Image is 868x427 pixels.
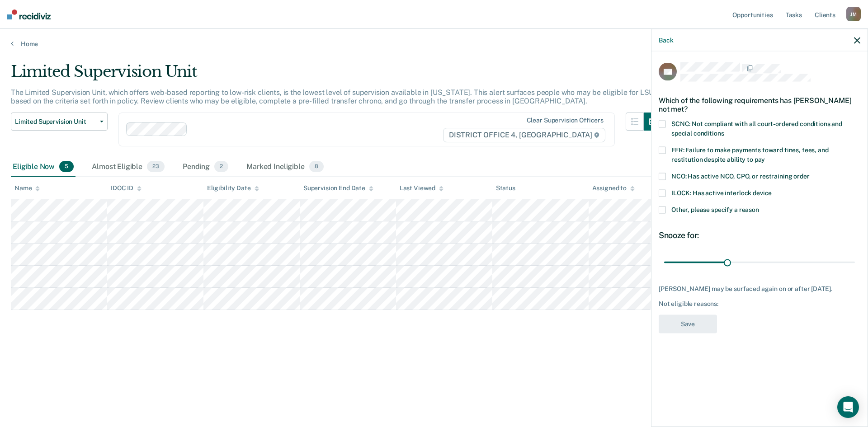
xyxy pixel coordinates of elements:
div: Assigned to [592,184,635,192]
div: Eligibility Date [207,184,259,192]
span: Limited Supervision Unit [15,118,96,126]
div: Status [496,184,515,192]
span: 8 [309,161,324,173]
div: J M [846,7,861,21]
a: Home [11,40,857,48]
div: IDOC ID [111,184,142,192]
div: Supervision End Date [303,184,373,192]
span: ILOCK: Has active interlock device [671,189,772,197]
div: Snooze for: [659,230,860,240]
button: Back [659,36,673,44]
span: DISTRICT OFFICE 4, [GEOGRAPHIC_DATA] [443,128,605,142]
div: Marked Ineligible [245,157,325,177]
div: Almost Eligible [90,157,166,177]
div: Limited Supervision Unit [11,62,662,88]
p: The Limited Supervision Unit, which offers web-based reporting to low-risk clients, is the lowest... [11,88,654,105]
div: Eligible Now [11,157,75,177]
div: Name [14,184,40,192]
div: Open Intercom Messenger [837,396,859,418]
span: Other, please specify a reason [671,206,759,213]
span: NCO: Has active NCO, CPO, or restraining order [671,173,810,180]
img: Recidiviz [7,9,51,19]
div: Clear supervision officers [527,117,604,124]
span: SCNC: Not compliant with all court-ordered conditions and special conditions [671,120,842,137]
div: Last Viewed [400,184,443,192]
div: Pending [181,157,230,177]
div: Which of the following requirements has [PERSON_NAME] not met? [659,89,860,120]
button: Save [659,315,717,333]
span: FFR: Failure to make payments toward fines, fees, and restitution despite ability to pay [671,146,829,163]
div: Not eligible reasons: [659,300,860,308]
span: 2 [214,161,228,173]
span: 23 [147,161,165,173]
div: [PERSON_NAME] may be surfaced again on or after [DATE]. [659,285,860,292]
span: 5 [59,161,74,173]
